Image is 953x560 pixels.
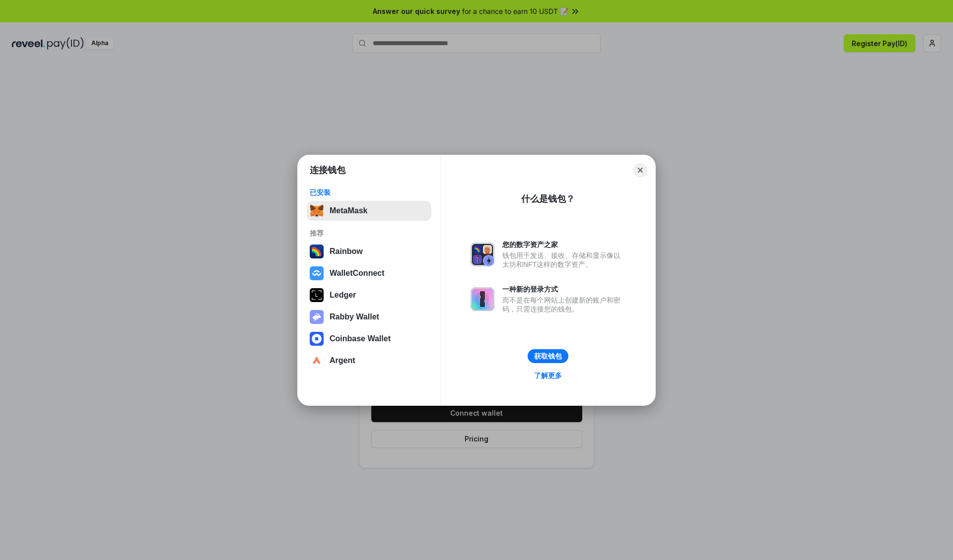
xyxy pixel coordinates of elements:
[528,369,568,382] a: 了解更多
[310,204,324,218] img: svg+xml,%3Csvg%20fill%3D%22none%22%20height%3D%2233%22%20viewBox%3D%220%200%2035%2033%22%20width%...
[330,334,391,343] div: Coinbase Wallet
[310,245,324,258] img: svg+xml,%3Csvg%20width%3D%22120%22%20height%3D%22120%22%20viewBox%3D%220%200%20120%20120%22%20fil...
[534,352,562,361] div: 获取钱包
[310,266,324,280] img: svg+xml,%3Csvg%20width%3D%2228%22%20height%3D%2228%22%20viewBox%3D%220%200%2028%2028%22%20fill%3D...
[471,287,494,311] img: svg+xml,%3Csvg%20xmlns%3D%22http%3A%2F%2Fwww.w3.org%2F2000%2Fsvg%22%20fill%3D%22none%22%20viewBox...
[310,188,428,197] div: 已安装
[310,229,428,238] div: 推荐
[528,349,568,363] button: 获取钱包
[534,371,562,380] div: 了解更多
[307,285,431,305] button: Ledger
[521,193,575,205] div: 什么是钱包？
[330,269,385,278] div: WalletConnect
[471,243,494,266] img: svg+xml,%3Csvg%20xmlns%3D%22http%3A%2F%2Fwww.w3.org%2F2000%2Fsvg%22%20fill%3D%22none%22%20viewBox...
[330,206,367,215] div: MetaMask
[307,329,431,349] button: Coinbase Wallet
[307,351,431,371] button: Argent
[310,164,345,176] h1: 连接钱包
[310,332,324,346] img: svg+xml,%3Csvg%20width%3D%2228%22%20height%3D%2228%22%20viewBox%3D%220%200%2028%2028%22%20fill%3D...
[310,288,324,302] img: svg+xml,%3Csvg%20xmlns%3D%22http%3A%2F%2Fwww.w3.org%2F2000%2Fsvg%22%20width%3D%2228%22%20height%3...
[307,263,431,283] button: WalletConnect
[502,285,625,294] div: 一种新的登录方式
[502,296,625,313] div: 而不是在每个网站上创建新的账户和密码，只需连接您的钱包。
[310,354,324,368] img: svg+xml,%3Csvg%20width%3D%2228%22%20height%3D%2228%22%20viewBox%3D%220%200%2028%2028%22%20fill%3D...
[330,247,363,256] div: Rainbow
[502,251,625,269] div: 钱包用于发送、接收、存储和显示像以太坊和NFT这样的数字资产。
[502,240,625,249] div: 您的数字资产之家
[633,163,647,177] button: Close
[307,201,431,221] button: MetaMask
[330,312,379,321] div: Rabby Wallet
[310,310,324,324] img: svg+xml,%3Csvg%20xmlns%3D%22http%3A%2F%2Fwww.w3.org%2F2000%2Fsvg%22%20fill%3D%22none%22%20viewBox...
[307,307,431,327] button: Rabby Wallet
[330,356,355,365] div: Argent
[307,242,431,261] button: Rainbow
[330,291,356,300] div: Ledger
